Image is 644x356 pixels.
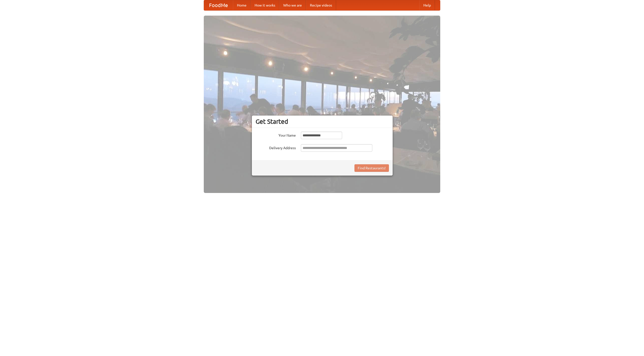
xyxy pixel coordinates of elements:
h3: Get Started [256,118,389,125]
button: Find Restaurants! [354,164,389,172]
a: Home [233,0,251,10]
a: How it works [251,0,279,10]
a: Recipe videos [306,0,336,10]
label: Your Name [256,132,296,138]
label: Delivery Address [256,144,296,150]
a: Help [419,0,435,10]
a: Who we are [279,0,306,10]
a: FoodMe [204,0,233,10]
